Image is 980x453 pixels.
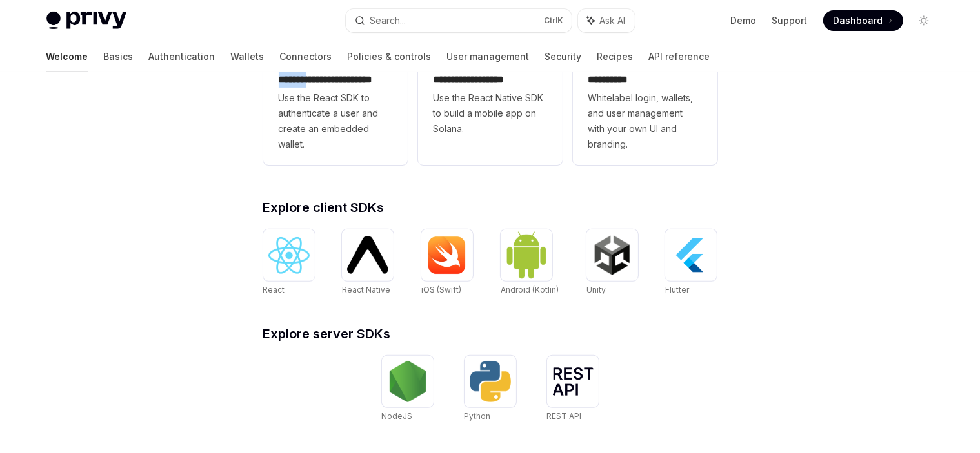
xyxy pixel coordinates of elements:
[346,9,572,32] button: Search...CtrlK
[382,411,413,421] span: NodeJS
[834,14,883,27] span: Dashboard
[465,411,491,421] span: Python
[586,229,638,296] a: UnityUnity
[263,285,285,294] span: React
[914,10,934,31] button: Toggle dark mode
[823,10,903,31] a: Dashboard
[501,229,559,296] a: Android (Kotlin)Android (Kotlin)
[434,90,547,137] span: Use the React Native SDK to build a mobile app on Solana.
[586,285,606,294] span: Unity
[665,285,689,294] span: Flutter
[342,285,390,294] span: React Native
[578,9,635,32] button: Ask AI
[370,13,406,28] div: Search...
[592,235,633,276] img: Unity
[263,229,315,296] a: ReactReact
[426,236,468,275] img: iOS (Swift)
[263,327,391,340] span: Explore server SDKs
[545,15,564,26] span: Ctrl K
[547,356,599,423] a: REST APIREST API
[665,229,717,296] a: FlutterFlutter
[772,14,808,27] a: Support
[545,41,582,72] a: Security
[573,34,717,165] a: **** *****Whitelabel login, wallets, and user management with your own UI and branding.
[421,285,461,294] span: iOS (Swift)
[588,90,702,152] span: Whitelabel login, wallets, and user management with your own UI and branding.
[46,41,88,72] a: Welcome
[280,41,332,72] a: Connectors
[387,361,428,402] img: NodeJS
[501,285,559,294] span: Android (Kotlin)
[418,34,563,165] a: **** **** **** ***Use the React Native SDK to build a mobile app on Solana.
[279,90,392,152] span: Use the React SDK to authenticate a user and create an embedded wallet.
[421,229,473,296] a: iOS (Swift)iOS (Swift)
[670,235,712,276] img: Flutter
[465,356,516,423] a: PythonPython
[600,14,626,27] span: Ask AI
[649,41,710,72] a: API reference
[731,14,757,27] a: Demo
[149,41,215,72] a: Authentication
[268,237,310,274] img: React
[470,361,511,402] img: Python
[382,356,434,423] a: NodeJSNodeJS
[231,41,265,72] a: Wallets
[547,411,582,421] span: REST API
[347,236,388,273] img: React Native
[342,229,394,296] a: React NativeReact Native
[104,41,134,72] a: Basics
[597,41,634,72] a: Recipes
[506,231,547,279] img: Android (Kotlin)
[46,12,126,30] img: light logo
[552,367,594,396] img: REST API
[263,201,385,214] span: Explore client SDKs
[348,41,432,72] a: Policies & controls
[447,41,530,72] a: User management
